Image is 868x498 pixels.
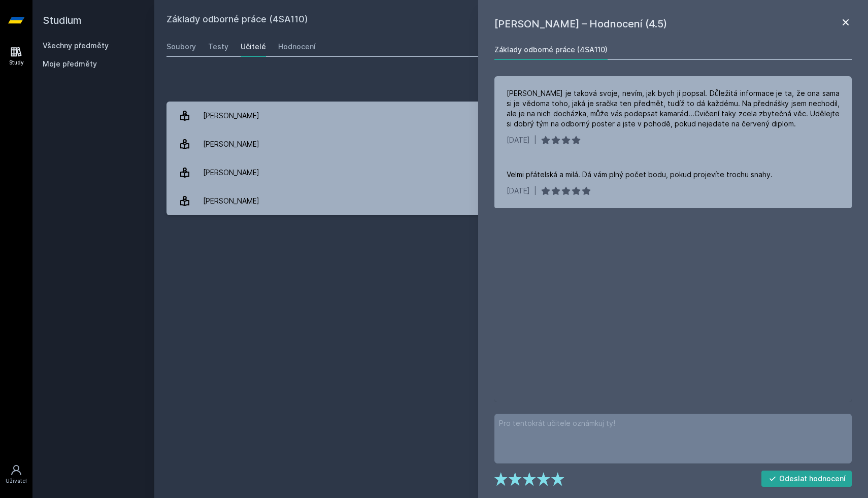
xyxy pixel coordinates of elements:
[241,37,266,57] a: Učitelé
[534,135,537,145] div: |
[166,37,196,57] a: Soubory
[166,42,196,52] div: Soubory
[203,106,259,126] div: [PERSON_NAME]
[2,41,30,72] a: Study
[203,162,259,183] div: [PERSON_NAME]
[507,88,840,129] div: [PERSON_NAME] je taková svoje, nevím, jak bych jí popsal. Důležitá informace je ta, že ona sama s...
[43,41,109,50] a: Všechny předměty
[43,59,97,69] span: Moje předměty
[9,59,24,67] div: Study
[203,134,259,154] div: [PERSON_NAME]
[507,186,530,196] div: [DATE]
[507,170,773,180] div: Velmi přátelská a milá. Dá vám plný počet bodu, pokud projevíte trochu snahy.
[166,158,856,187] a: [PERSON_NAME] 2 hodnocení 1.0
[278,37,316,57] a: Hodnocení
[534,186,537,196] div: |
[278,42,316,52] div: Hodnocení
[166,130,856,158] a: [PERSON_NAME] 2 hodnocení 4.5
[203,191,259,211] div: [PERSON_NAME]
[208,42,228,52] div: Testy
[241,42,266,52] div: Učitelé
[166,12,742,28] h2: Základy odborné práce (4SA110)
[2,459,30,490] a: Uživatel
[208,37,228,57] a: Testy
[507,135,530,145] div: [DATE]
[166,102,856,130] a: [PERSON_NAME] 4 hodnocení 4.3
[6,477,27,485] div: Uživatel
[166,187,856,215] a: [PERSON_NAME] 1 hodnocení 4.0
